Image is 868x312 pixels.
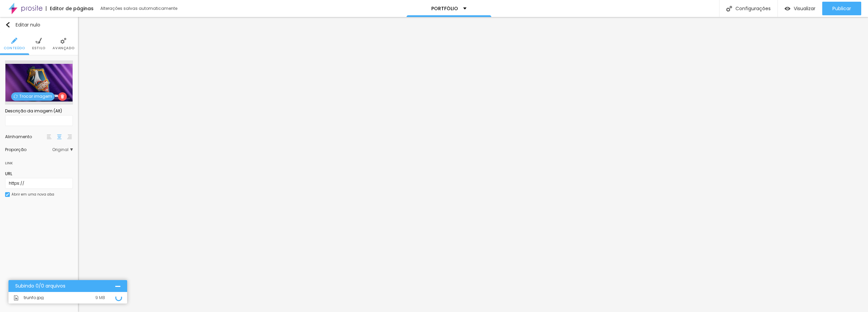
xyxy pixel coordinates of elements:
[57,134,62,139] img: paragraph-center-align.svg
[47,134,52,139] img: paragraph-left-align.svg
[67,134,72,139] img: paragraph-right-align.svg
[100,5,177,11] font: Alterações salvas automaticamente
[14,94,18,98] img: Ícone
[14,295,19,300] img: Ícone
[36,38,42,44] img: Ícone
[5,171,12,177] font: URL
[78,17,868,312] iframe: Editor
[735,5,771,12] font: Configurações
[5,134,32,140] font: Alinhamento
[5,22,11,27] img: Ícone
[822,2,861,15] button: Publicar
[52,147,68,152] font: Original
[60,94,64,98] img: Ícone
[12,192,54,197] font: Abrir em uma nova aba
[5,108,62,114] font: Descrição da imagem (Alt)
[24,295,44,300] font: trunfo.jpg
[832,5,851,12] font: Publicar
[11,38,17,44] img: Ícone
[53,45,74,51] font: Avançado
[6,193,9,196] img: Ícone
[60,38,66,44] img: Ícone
[16,21,40,28] font: Editar nulo
[785,6,790,12] img: view-1.svg
[778,2,822,15] button: Visualizar
[431,5,458,12] font: PORTFÓLIO
[5,155,73,167] div: Link
[19,93,52,99] font: Trocar imagem
[95,295,105,300] font: 9 MB
[50,5,94,12] font: Editor de páginas
[32,45,45,51] font: Estilo
[794,5,815,12] font: Visualizar
[5,147,26,152] font: Proporção
[4,45,25,51] font: Conteúdo
[5,160,13,166] font: Link
[726,6,732,12] img: Ícone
